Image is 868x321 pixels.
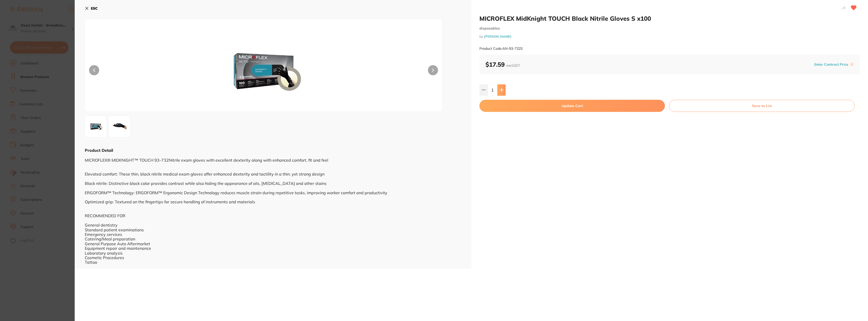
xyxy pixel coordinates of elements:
a: [PERSON_NAME] [484,34,511,38]
span: excl. GST [506,63,520,68]
button: Enter Contract Price [813,62,850,67]
b: Product Detail [85,148,113,153]
img: MlMuanBn [87,117,105,136]
button: Update Cart [479,100,665,112]
b: $17.59 [485,61,520,68]
small: Product Code: AN-93-732S [479,46,523,51]
button: Save to List [669,100,855,112]
label: i [850,62,854,66]
img: MlNfMi5qcGc [110,117,128,136]
small: disposables [479,26,860,31]
small: by [479,35,860,38]
img: MlMuanBn [156,32,371,111]
div: MICROFLEX® MIDKNIGHT™ TOUCH 93-732Nitrile exam gloves with excellent dexterity along with enhance... [85,153,461,264]
h2: MICROFLEX MidKnight TOUCH Black Nitrile Gloves S x100 [479,15,860,22]
button: ESC [85,4,98,13]
b: ESC [91,6,98,11]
